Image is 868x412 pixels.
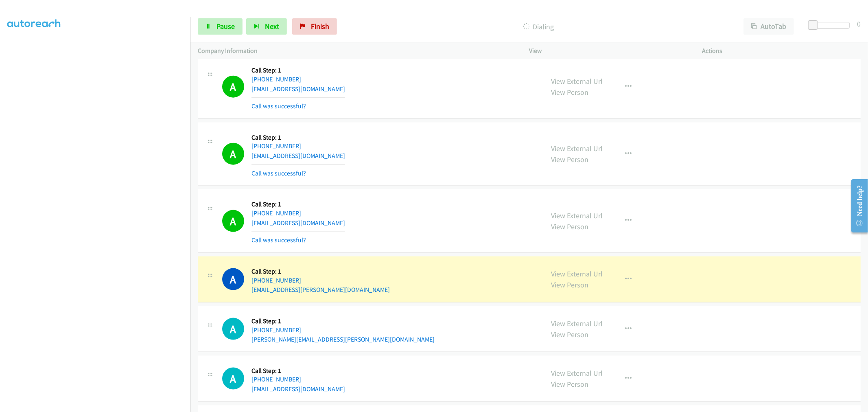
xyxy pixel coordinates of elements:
a: [PHONE_NUMBER] [251,326,301,334]
h5: Call Step: 1 [251,317,435,325]
a: [PHONE_NUMBER] [251,142,301,150]
a: [PHONE_NUMBER] [251,375,301,383]
a: Call was successful? [251,102,306,110]
a: [PHONE_NUMBER] [251,209,301,217]
p: Dialing [348,21,729,32]
div: Delay between calls (in seconds) [812,22,850,28]
h5: Call Step: 1 [251,200,345,208]
h5: Call Step: 1 [251,66,345,75]
div: The call is yet to be attempted [222,318,244,340]
a: View Person [551,330,589,339]
a: [EMAIL_ADDRESS][DOMAIN_NAME] [251,219,345,227]
a: Call was successful? [251,236,306,244]
a: View External Url [551,211,603,220]
a: View External Url [551,144,603,153]
h5: Call Step: 1 [251,367,345,375]
a: View Person [551,222,589,231]
p: View [529,46,688,56]
p: Company Information [198,46,515,56]
iframe: To enrich screen reader interactions, please activate Accessibility in Grammarly extension settings [7,24,190,411]
a: [EMAIL_ADDRESS][DOMAIN_NAME] [251,152,345,160]
a: View External Url [551,269,603,278]
h5: Call Step: 1 [251,134,345,142]
a: Pause [198,18,243,35]
a: View Person [551,280,589,289]
h1: A [222,143,244,165]
h1: A [222,76,244,98]
h1: A [222,210,244,232]
a: View External Url [551,77,603,86]
a: View External Url [551,368,603,378]
h1: A [222,368,244,390]
h1: A [222,268,244,290]
a: [PERSON_NAME][EMAIL_ADDRESS][PERSON_NAME][DOMAIN_NAME] [251,335,435,343]
span: Finish [311,22,329,31]
span: Next [265,22,279,31]
a: [EMAIL_ADDRESS][DOMAIN_NAME] [251,385,345,393]
a: [PHONE_NUMBER] [251,75,301,83]
a: View Person [551,155,589,164]
a: [EMAIL_ADDRESS][PERSON_NAME][DOMAIN_NAME] [251,286,390,294]
a: Finish [292,18,337,35]
a: Call was successful? [251,169,306,177]
iframe: Resource Center [845,173,868,238]
a: View Person [551,88,589,97]
button: AutoTab [743,18,794,35]
p: Actions [702,46,861,56]
h1: A [222,318,244,340]
button: Next [246,18,287,35]
div: The call is yet to be attempted [222,368,244,390]
a: View External Url [551,319,603,328]
span: Pause [216,22,235,31]
a: View Person [551,379,589,389]
div: 0 [857,18,861,29]
h5: Call Step: 1 [251,267,390,276]
a: [EMAIL_ADDRESS][DOMAIN_NAME] [251,85,345,93]
a: [PHONE_NUMBER] [251,276,301,284]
